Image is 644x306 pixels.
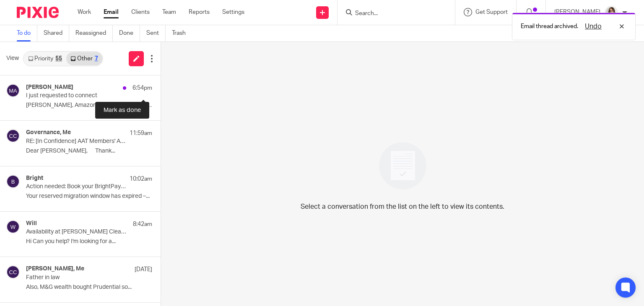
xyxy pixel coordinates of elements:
[55,56,62,62] div: 55
[24,52,66,65] a: Priority55
[135,265,152,274] p: [DATE]
[6,175,20,188] img: svg%3E
[130,129,152,137] p: 11:59am
[374,137,432,195] img: image
[26,228,127,236] p: Availability at [PERSON_NAME] Clear Accounting
[26,102,152,109] p: [PERSON_NAME], Amazon PPC Strategist | Brand growth...
[132,84,152,92] p: 6:54pm
[301,202,504,212] p: Select a conversation from the list on the left to view its contents.
[6,129,20,143] img: svg%3E
[26,284,152,291] p: Also, M&G wealth bought Prudential so...
[26,138,127,145] p: RE: [In Confidence] AAT Members' Advisory Council - Completed Forms – Members’ Advisory Council
[26,238,152,245] p: Hi Can you help? I'm looking for a...
[26,148,152,155] p: Dear [PERSON_NAME], Thank...
[6,54,19,63] span: View
[26,129,71,136] h4: Governance, Me
[26,220,37,227] h4: Will
[26,92,127,99] p: I just requested to connect
[17,25,37,41] a: To do
[26,175,43,182] h4: Bright
[17,7,59,18] img: Pixie
[172,25,192,41] a: Trash
[582,21,604,31] button: Undo
[605,6,618,19] img: Caroline%20-%20HS%20-%20LI.png
[119,25,140,41] a: Done
[6,84,20,97] img: svg%3E
[66,52,102,65] a: Other7
[78,8,91,16] a: Work
[133,220,152,228] p: 8:42am
[162,8,176,16] a: Team
[26,274,127,281] p: Father in law
[6,265,20,279] img: svg%3E
[26,265,84,272] h4: [PERSON_NAME], Me
[95,56,98,62] div: 7
[75,25,113,41] a: Reassigned
[26,183,127,190] p: Action needed: Book your BrightPay Cloud migration slot to ensure support 🚨
[222,8,244,16] a: Settings
[44,25,69,41] a: Shared
[521,22,578,31] p: Email thread archived.
[189,8,210,16] a: Reports
[6,220,20,233] img: svg%3E
[131,8,150,16] a: Clients
[146,25,166,41] a: Sent
[26,84,73,91] h4: [PERSON_NAME]
[26,193,152,200] p: Your reserved migration window has expired –...
[130,175,152,183] p: 10:02am
[104,8,119,16] a: Email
